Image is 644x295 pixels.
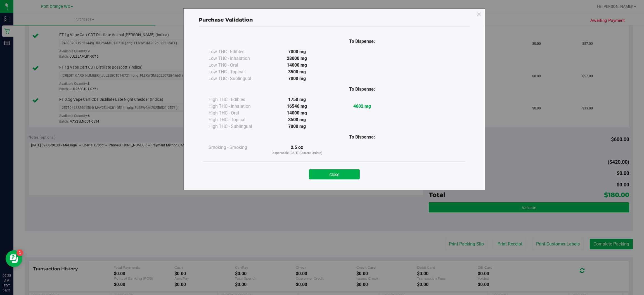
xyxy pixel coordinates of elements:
[264,62,330,69] div: 14000 mg
[264,96,330,103] div: 1750 mg
[264,55,330,62] div: 28000 mg
[264,151,330,156] p: Dispensable [DATE] (Current Orders)
[209,48,264,55] div: Low THC - Edibles
[309,169,360,179] button: Close
[330,86,395,93] div: To Dispense:
[209,62,264,69] div: Low THC - Oral
[209,69,264,75] div: Low THC - Topical
[264,48,330,55] div: 7000 mg
[209,103,264,110] div: High THC - Inhalation
[199,17,253,23] span: Purchase Validation
[209,55,264,62] div: Low THC - Inhalation
[330,38,395,45] div: To Dispense:
[209,116,264,123] div: High THC - Topical
[264,116,330,123] div: 3500 mg
[264,103,330,110] div: 16546 mg
[330,134,395,141] div: To Dispense:
[209,123,264,130] div: High THC - Sublingual
[16,249,23,256] iframe: Resource center unread badge
[264,110,330,116] div: 14000 mg
[264,123,330,130] div: 7000 mg
[353,104,371,109] strong: 4602 mg
[264,69,330,75] div: 3500 mg
[209,144,264,151] div: Smoking - Smoking
[209,110,264,116] div: High THC - Oral
[209,75,264,82] div: Low THC - Sublingual
[264,144,330,156] div: 2.5 oz
[6,250,22,267] iframe: Resource center
[264,75,330,82] div: 7000 mg
[209,96,264,103] div: High THC - Edibles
